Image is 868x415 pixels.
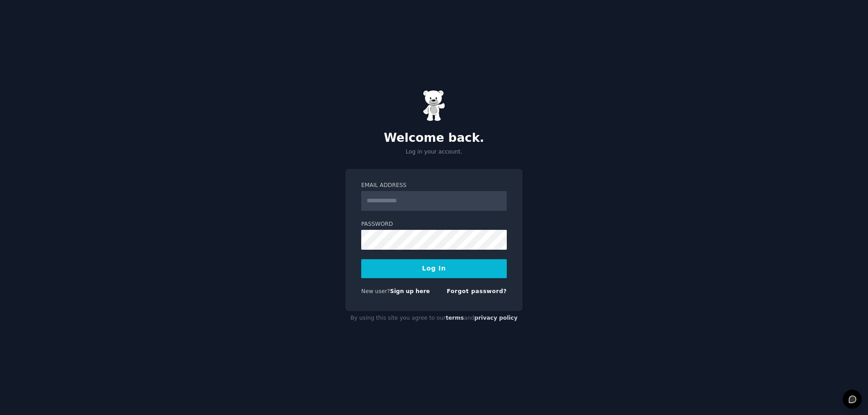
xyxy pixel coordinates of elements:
span: New user? [361,288,390,294]
label: Email Address [361,182,507,190]
a: terms [446,315,464,321]
p: Log in your account. [345,148,523,156]
label: Password [361,220,507,228]
img: Gummy Bear [423,90,445,121]
div: By using this site you agree to our and [345,311,523,326]
h2: Welcome back. [345,131,523,145]
a: Sign up here [390,288,430,294]
a: privacy policy [474,315,518,321]
a: Forgot password? [447,288,507,294]
button: Log In [361,259,507,278]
